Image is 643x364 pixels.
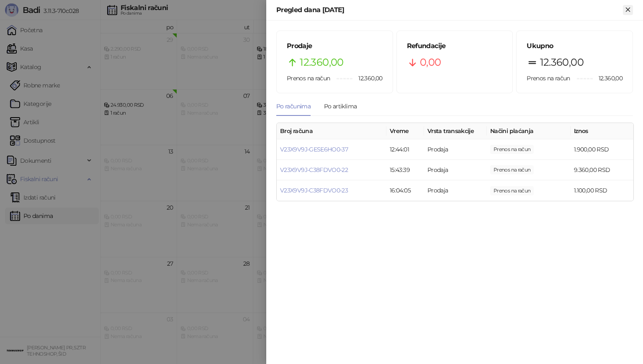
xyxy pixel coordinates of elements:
td: 1.900,00 RSD [571,139,633,160]
a: V23X9V9J-GESE6HO0-37 [280,146,348,153]
h5: Prodaje [287,41,383,51]
td: 15:43:39 [386,160,424,180]
div: Po računima [276,102,311,111]
th: Broj računa [277,123,386,139]
span: 12.360,00 [593,74,622,83]
td: 12:44:01 [386,139,424,160]
th: Vrsta transakcije [424,123,487,139]
a: V23X9V9J-C38FDVO0-22 [280,166,348,174]
td: Prodaja [424,180,487,201]
span: 12.360,00 [540,54,584,70]
span: Prenos na račun [287,74,330,82]
span: 9.360,00 [490,165,534,174]
td: Prodaja [424,160,487,180]
span: 1.900,00 [490,145,534,154]
h5: Refundacije [407,41,503,51]
h5: Ukupno [527,41,622,51]
a: V23X9V9J-C38FDVO0-23 [280,187,348,194]
span: 12.360,00 [300,54,343,70]
span: 12.360,00 [352,74,382,83]
td: 9.360,00 RSD [571,160,633,180]
th: Iznos [571,123,633,139]
div: Po artiklima [324,102,357,111]
th: Vreme [386,123,424,139]
span: 1.100,00 [490,186,534,195]
button: Zatvori [623,5,633,15]
td: Prodaja [424,139,487,160]
th: Načini plaćanja [487,123,571,139]
td: 16:04:05 [386,180,424,201]
div: Pregled dana [DATE] [276,5,623,15]
td: 1.100,00 RSD [571,180,633,201]
span: 0,00 [420,54,441,70]
span: Prenos na račun [527,74,570,82]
